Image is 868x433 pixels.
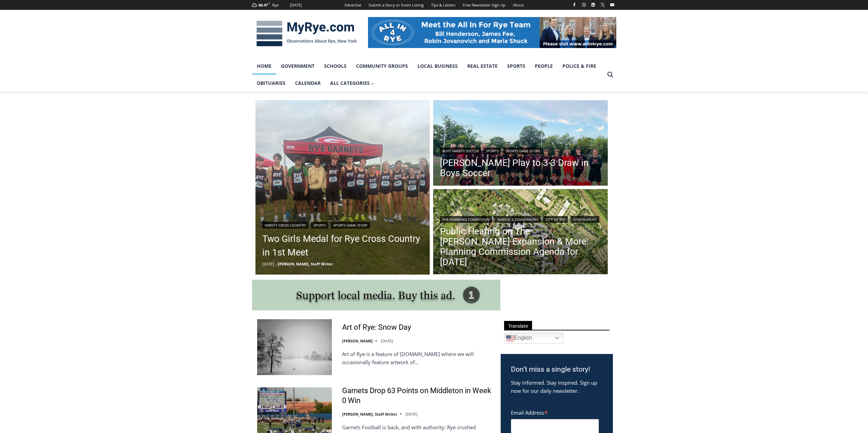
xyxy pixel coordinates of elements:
[259,2,268,7] span: 66.47
[558,58,601,75] a: Police & Fire
[381,338,393,343] time: [DATE]
[503,148,543,154] a: Sports Game Story
[433,100,608,187] img: (PHOTO: The 2025 Rye Boys Varsity Soccer team. Contributed.)
[511,364,603,375] h3: Don’t miss a single story!
[608,1,616,9] a: YouTube
[506,334,514,342] img: en
[319,58,351,75] a: Schools
[269,1,270,5] span: F
[502,58,530,75] a: Sports
[331,222,370,229] a: Sports Game Story
[484,148,501,154] a: Sports
[257,319,332,375] img: Art of Rye: Snow Day
[511,406,599,418] label: Email Address
[351,58,413,75] a: Community Groups
[262,220,423,229] div: | |
[504,333,563,344] a: English
[543,216,568,223] a: City of Rye
[570,1,578,9] a: Facebook
[255,100,430,275] a: Read More Two Girls Medal for Rye Cross Country in 1st Meet
[342,323,411,333] a: Art of Rye: Snow Day
[252,16,361,51] img: MyRye.com
[252,280,500,310] img: support local media, buy this ad
[276,58,319,75] a: Government
[604,68,616,81] button: View Search Form
[325,75,379,92] a: All Categories
[440,226,601,267] a: Public Hearing on The [PERSON_NAME] Expansion & More: Planning Commission Agenda for [DATE]
[440,216,492,223] a: Rye Planning Commission
[342,386,492,405] a: Garnets Drop 63 Points on Middleton in Week 0 Win
[530,58,558,75] a: People
[433,189,608,276] img: (PHOTO: Illustrative plan of The Osborn's proposed site plan from the July 105h public hearing. T...
[342,350,492,366] p: Art of Rye is a feature of [DOMAIN_NAME] where we will occasionally feature artwork of…
[272,2,279,8] div: Rye
[413,58,462,75] a: Local Business
[589,1,597,9] a: Linkedin
[342,412,397,417] a: [PERSON_NAME], Staff Writer
[255,100,430,275] img: (PHOTO: The Rye Varsity Cross Country team after their first meet on Saturday, September 6, 2025....
[290,2,302,8] div: [DATE]
[252,75,290,92] a: Obituaries
[580,1,588,9] a: Instagram
[290,75,325,92] a: Calendar
[368,17,616,48] img: All in for Rye
[495,216,541,223] a: Boards & Commissions
[440,215,601,223] div: | | |
[440,158,601,178] a: [PERSON_NAME] Play to 3-3 Draw in Boys Soccer
[262,261,274,266] time: [DATE]
[342,338,373,343] a: [PERSON_NAME]
[440,146,601,154] div: | |
[571,216,599,223] a: Government
[262,222,308,229] a: Varsity Cross Country
[406,412,417,417] time: [DATE]
[599,1,607,9] a: X
[262,232,423,259] a: Two Girls Medal for Rye Cross Country in 1st Meet
[311,222,328,229] a: Sports
[433,189,608,276] a: Read More Public Hearing on The Osborn Expansion & More: Planning Commission Agenda for Tuesday, ...
[252,58,276,75] a: Home
[504,321,532,330] span: Translate
[276,261,278,266] span: –
[278,261,333,266] a: [PERSON_NAME], Staff Writer
[433,100,608,187] a: Read More Rye, Harrison Play to 3-3 Draw in Boys Soccer
[330,79,374,87] span: All Categories
[511,378,603,395] p: Stay informed. Stay inspired. Sign up now for our daily newsletter.
[252,58,604,92] nav: Primary Navigation
[462,58,502,75] a: Real Estate
[440,148,481,154] a: Boys Varsity Soccer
